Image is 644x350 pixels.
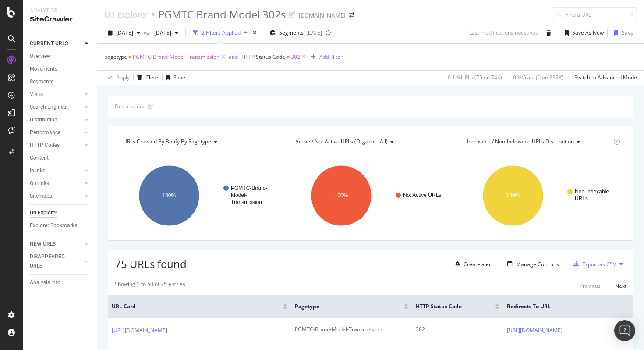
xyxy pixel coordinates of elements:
[306,29,322,36] div: [DATE]
[30,115,82,125] a: Distribution
[30,52,91,61] a: Overview
[115,280,185,291] div: Showing 1 to 50 of 75 entries
[459,157,624,234] div: A chart.
[104,71,130,85] button: Apply
[173,74,185,81] div: Save
[452,257,493,271] button: Create alert
[291,51,300,63] span: 302
[553,7,637,22] input: Find a URL
[448,74,502,81] div: 0.1 % URLs ( 75 on 74K )
[104,26,144,40] button: [DATE]
[30,52,51,61] div: Overview
[580,282,601,289] div: Previous
[30,77,91,86] a: Segments
[30,221,77,230] div: Explorer Bookmarks
[231,199,262,205] text: Transmission
[506,193,520,199] text: 100%
[30,141,60,150] div: HTTP Codes
[614,320,635,341] div: Open Intercom Messenger
[30,278,91,287] a: Analysis Info
[622,29,633,36] div: Save
[575,189,609,195] text: Non-Indexable
[403,192,441,198] text: Not Active URLs
[163,71,185,85] button: Save
[30,192,52,201] div: Sitemaps
[30,90,43,99] div: Visits
[30,179,82,188] a: Outlinks
[513,74,563,81] div: 0 % Visits ( 0 on 332K )
[516,261,559,268] div: Manage Columns
[467,138,574,145] span: Indexable / Non-Indexable URLs distribution
[572,29,604,36] div: Save As New
[580,280,601,291] button: Previous
[308,52,343,62] button: Add Filter
[561,26,604,40] button: Save As New
[229,53,238,61] button: and
[464,261,493,268] div: Create alert
[104,53,127,61] span: pagetype
[151,29,171,36] span: 2025 Jul. 30th
[104,10,148,19] a: Url Explorer
[30,128,60,137] div: Performance
[30,39,82,48] a: CURRENT URLS
[144,29,151,36] span: vs
[30,192,82,201] a: Sitemaps
[416,303,482,311] span: HTTP Status Code
[112,303,281,311] span: URL Card
[266,26,326,40] button: Segments[DATE]
[30,239,82,249] a: NEW URLS
[349,12,354,18] div: arrow-right-arrow-left
[30,166,45,175] div: Inlinks
[416,325,499,333] div: 302
[279,29,304,36] span: Segments
[30,208,57,218] div: Url Explorer
[294,135,447,149] h4: Active / Not Active URLs
[116,74,130,81] div: Apply
[30,7,90,14] div: Analytics
[133,51,219,63] span: PGMTC-Brand-Model-Transmission
[295,325,408,333] div: PGMTC-Brand-Model-Transmission
[115,257,187,271] span: 75 URLs found
[30,239,56,249] div: NEW URLS
[575,196,588,202] text: URLs
[251,29,258,37] div: times
[30,115,57,125] div: Distribution
[30,208,91,218] a: Url Explorer
[295,303,391,311] span: pagetype
[115,157,280,234] svg: A chart.
[615,282,626,289] div: Next
[231,192,247,198] text: Model-
[287,53,290,61] span: =
[30,252,74,271] div: DISAPPEARED URLS
[30,39,68,48] div: CURRENT URLS
[30,166,82,175] a: Inlinks
[229,53,238,61] div: and
[202,29,241,36] div: 2 Filters Applied
[30,103,66,112] div: Search Engines
[158,7,286,22] div: PGMTC Brand Model 302s
[30,64,91,74] a: Movements
[30,154,49,163] div: Content
[30,221,91,230] a: Explorer Bookmarks
[30,103,82,112] a: Search Engines
[151,26,182,40] button: [DATE]
[134,71,159,85] button: Clear
[30,278,60,287] div: Analysis Info
[571,71,637,85] button: Switch to Advanced Mode
[295,138,388,145] span: Active / Not Active URLs (organic - all)
[30,90,82,99] a: Visits
[116,29,133,36] span: 2025 Aug. 22nd
[30,64,57,74] div: Movements
[30,141,82,150] a: HTTP Codes
[30,252,82,271] a: DISAPPEARED URLS
[123,138,211,145] span: URLs Crawled By Botify By pagetype
[504,259,559,269] button: Manage Columns
[469,29,538,36] div: Last modifications not saved
[287,157,453,234] svg: A chart.
[30,14,90,25] div: SiteCrawler
[189,26,251,40] button: 2 Filters Applied
[507,326,563,335] a: [URL][DOMAIN_NAME]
